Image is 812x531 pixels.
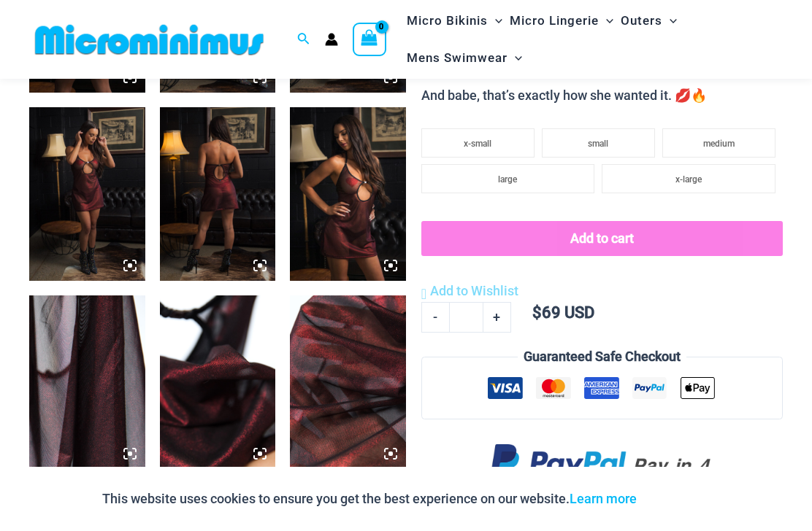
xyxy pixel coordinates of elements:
img: MM SHOP LOGO FLAT [29,23,269,56]
span: Menu Toggle [507,39,522,77]
span: $ [532,303,542,322]
p: This website uses cookies to ensure you get the best experience on our website. [102,488,637,510]
span: Micro Lingerie [510,2,599,39]
a: Micro BikinisMenu ToggleMenu Toggle [403,2,506,39]
li: small [542,128,655,158]
img: Midnight Shimmer Red 5131 Dress [29,295,145,469]
a: Search icon link [297,31,310,49]
li: medium [662,128,775,158]
span: medium [703,139,735,149]
span: Micro Bikinis [407,2,488,39]
span: Menu Toggle [599,2,613,39]
li: large [421,164,595,193]
legend: Guaranteed Safe Checkout [518,346,686,368]
button: Add to cart [421,221,783,256]
img: Midnight Shimmer Red 5131 Dress [29,107,145,281]
span: Mens Swimwear [407,39,507,77]
a: View Shopping Cart, empty [353,23,386,56]
button: Accept [648,481,710,516]
span: x-large [675,174,702,185]
span: Menu Toggle [488,2,502,39]
img: Midnight Shimmer Red 5131 Dress [160,295,276,469]
span: large [498,174,517,185]
a: Learn more [570,491,637,506]
span: Menu Toggle [662,2,677,39]
bdi: 69 USD [532,303,594,322]
a: Mens SwimwearMenu ToggleMenu Toggle [403,39,526,77]
span: Outers [621,2,662,39]
li: x-small [421,128,535,158]
span: small [588,139,608,149]
a: - [421,302,449,333]
span: Add to Wishlist [430,283,518,298]
input: Product quantity [449,302,483,333]
a: Micro LingerieMenu ToggleMenu Toggle [506,2,617,39]
img: Midnight Shimmer Red 5131 Dress [290,107,406,281]
span: x-small [464,139,491,149]
li: x-large [602,164,775,193]
a: + [483,302,511,333]
a: Add to Wishlist [421,280,518,302]
a: Account icon link [325,33,338,46]
a: OutersMenu ToggleMenu Toggle [617,2,681,39]
img: Midnight Shimmer Red 5131 Dress [160,107,276,281]
img: Midnight Shimmer Red 5131 Dress [290,295,406,469]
